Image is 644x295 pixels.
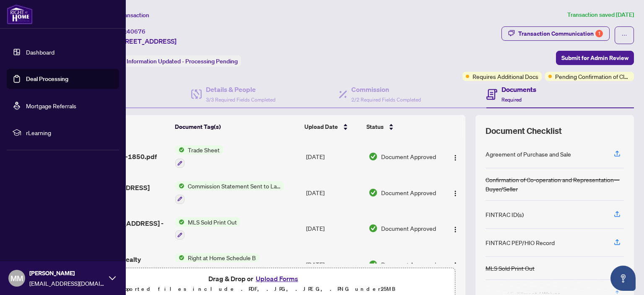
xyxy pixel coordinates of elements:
[253,273,301,284] button: Upload Forms
[10,272,23,284] span: MM
[26,48,55,56] a: Dashboard
[175,181,184,191] img: Status Icon
[366,122,384,131] span: Status
[175,253,259,276] button: Status IconRight at Home Schedule B
[621,32,627,38] span: ellipsis
[175,217,240,240] button: Status IconMLS Sold Print Out
[171,115,301,138] th: Document Tag(s)
[452,262,459,269] img: Logo
[486,125,562,137] span: Document Checklist
[175,145,184,154] img: Status Icon
[184,253,259,262] span: Right at Home Schedule B
[610,266,636,291] button: Open asap
[486,238,555,247] div: FINTRAC PEP/HIO Record
[556,51,634,65] button: Submit for Admin Review
[486,210,524,219] div: FINTRAC ID(s)
[501,26,610,41] button: Transaction Communication1
[206,84,275,94] h4: Details & People
[452,226,459,233] img: Logo
[26,75,68,83] a: Deal Processing
[175,181,284,204] button: Status IconCommission Statement Sent to Lawyer
[175,253,184,262] img: Status Icon
[206,97,275,103] span: 3/3 Required Fields Completed
[486,175,624,193] div: Confirmation of Co-operation and Representation—Buyer/Seller
[351,84,421,94] h4: Commission
[381,224,436,233] span: Document Approved
[351,97,421,103] span: 2/2 Required Fields Completed
[449,186,462,199] button: Logo
[363,115,441,138] th: Status
[104,11,149,19] span: View Transaction
[303,138,365,175] td: [DATE]
[501,97,522,103] span: Required
[381,152,436,161] span: Document Approved
[452,154,459,161] img: Logo
[104,55,241,67] div: Status:
[369,260,378,269] img: Document Status
[26,128,113,137] span: rLearning
[303,246,365,282] td: [DATE]
[303,175,365,211] td: [DATE]
[369,152,378,161] img: Document Status
[127,28,145,35] span: 40676
[29,279,105,288] span: [EMAIL_ADDRESS][DOMAIN_NAME]
[369,224,378,233] img: Document Status
[304,122,338,131] span: Upload Date
[184,145,223,154] span: Trade Sheet
[486,149,571,159] div: Agreement of Purchase and Sale
[518,27,603,40] div: Transaction Communication
[303,211,365,247] td: [DATE]
[567,10,634,20] article: Transaction saved [DATE]
[381,188,436,197] span: Document Approved
[486,264,535,273] div: MLS Sold Print Out
[127,57,238,65] span: Information Updated - Processing Pending
[452,190,459,197] img: Logo
[369,188,378,197] img: Document Status
[208,273,301,284] span: Drag & Drop or
[595,30,603,37] div: 1
[449,258,462,271] button: Logo
[184,181,284,191] span: Commission Statement Sent to Lawyer
[59,284,450,294] p: Supported files include .PDF, .JPG, .JPEG, .PNG under 25 MB
[29,269,105,278] span: [PERSON_NAME]
[175,145,223,168] button: Status IconTrade Sheet
[26,102,76,110] a: Mortgage Referrals
[301,115,363,138] th: Upload Date
[555,72,631,81] span: Pending Confirmation of Closing
[175,217,184,227] img: Status Icon
[449,222,462,235] button: Logo
[449,150,462,163] button: Logo
[473,72,538,81] span: Requires Additional Docs
[7,4,33,24] img: logo
[104,36,177,46] span: 60-[STREET_ADDRESS]
[381,260,436,269] span: Document Approved
[184,217,240,227] span: MLS Sold Print Out
[501,84,536,94] h4: Documents
[561,51,628,65] span: Submit for Admin Review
